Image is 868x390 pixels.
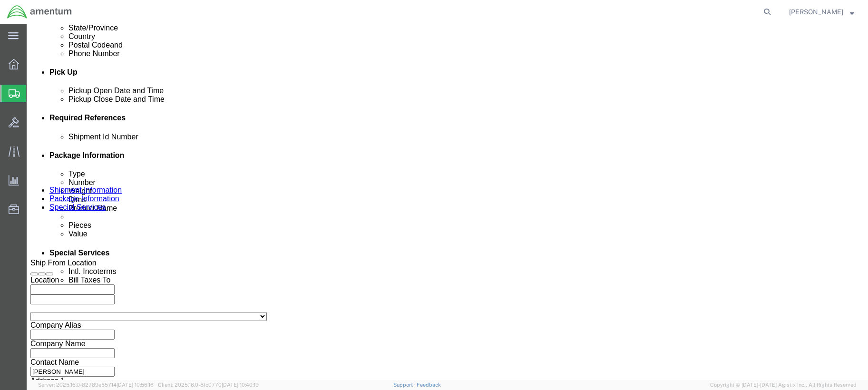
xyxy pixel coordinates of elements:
span: Copyright © [DATE]-[DATE] Agistix Inc., All Rights Reserved [710,381,857,389]
img: logo [7,5,72,19]
span: [DATE] 10:56:16 [117,382,154,388]
iframe: FS Legacy Container [27,24,868,380]
a: Feedback [417,382,441,388]
span: Client: 2025.16.0-8fc0770 [158,382,259,388]
button: [PERSON_NAME] [789,6,855,18]
span: Server: 2025.16.0-82789e55714 [38,382,154,388]
span: Michael Aranda [789,7,843,17]
span: [DATE] 10:40:19 [222,382,259,388]
a: Support [393,382,417,388]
